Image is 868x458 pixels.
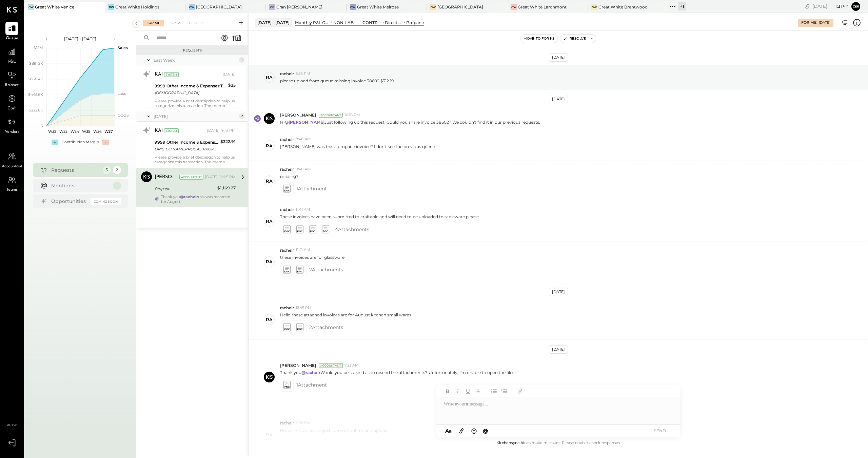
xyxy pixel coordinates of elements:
button: De [850,1,861,12]
div: [PERSON_NAME] [155,174,178,181]
text: Sales [118,45,128,50]
button: Add URL [516,387,525,396]
a: Vendors [0,116,23,135]
p: please upload from queue missing invoice 38602 $312.19 [280,78,394,84]
div: + 1 [678,2,686,11]
div: 1 [113,182,121,190]
span: 2:08 PM [296,420,311,426]
text: W36 [93,129,101,134]
span: 8:46 AM [296,137,311,142]
div: [DATE] [819,20,830,25]
div: [DATE], 9:41 PM [207,128,236,133]
span: a [449,428,452,434]
div: Opportunities [51,198,87,205]
p: Hello these attached invoices are for August kitchen small wares [280,312,411,318]
div: NON-LABOR OPERATING EXPENSES [333,20,359,25]
div: 9999 Other Income & Expenses:To Be Classified [155,139,218,146]
div: Direct Operating Expenses [385,20,403,25]
div: Great White Larchmont [518,4,567,10]
text: $668.4K [28,77,43,81]
span: 11:41 AM [296,247,310,253]
div: [DEMOGRAPHIC_DATA] [155,89,226,96]
div: [GEOGRAPHIC_DATA] [196,4,242,10]
div: For KS [165,20,184,26]
span: 11:41 AM [296,207,310,212]
div: $25 [228,82,236,89]
div: [DATE] [223,72,236,77]
text: $891.2K [29,61,43,66]
strong: @rachelr [180,194,198,199]
div: copy link [804,3,811,10]
div: 3 [103,166,111,174]
span: Balance [5,82,19,88]
div: 1 [239,57,244,63]
button: Move to for ks [521,35,557,43]
div: [DATE] [154,113,237,119]
span: 7:23 AM [344,363,359,368]
div: + [52,140,58,145]
div: [DATE] [549,53,568,62]
text: Labor [118,91,128,96]
span: P&L [8,59,16,65]
text: $1.1M [34,45,43,50]
div: Great White Holdings [115,4,159,10]
a: Teams [0,173,23,193]
div: Mentions [51,182,110,189]
text: $222.8K [29,108,43,112]
div: [DATE], 10:05 PM [205,174,236,180]
div: Great White Brentwood [598,4,648,10]
span: 1 Attachment [296,182,327,195]
div: ra [266,74,273,81]
button: Ordered List [500,387,509,396]
div: GW [511,4,517,10]
div: ORIG CO NAME:PROGAS PROPANE ORIG ID:XXXXXX1047 DESC DATE: CO ENTRY DESCR:BUSINESS SEC:CCD TRACE#:... [155,146,218,152]
text: $445.6K [28,92,43,97]
button: Strikethrough [474,387,482,396]
div: - [102,140,109,145]
strong: @[PERSON_NAME] [284,120,324,125]
span: Accountant [2,164,22,170]
div: 9999 Other Income & Expenses:To Be Classified [155,83,226,89]
span: 8:48 AM [296,167,311,172]
div: Accountant [319,363,343,368]
div: Requests [140,48,245,53]
div: Coming Soon [91,198,121,205]
span: Cash [7,106,16,112]
div: For Me [801,20,816,25]
text: W34 [70,129,79,134]
text: COGS [118,113,129,118]
div: For Me [143,20,164,26]
span: rachelr [280,166,294,172]
div: Propane [406,20,424,25]
div: [DATE] - [DATE] [255,18,292,27]
div: 2 [239,113,244,119]
div: Accountant [179,175,203,180]
span: 5:56 PM [296,71,310,77]
div: GW [350,4,356,10]
div: 2 [113,166,121,174]
button: Resolve [560,35,589,43]
span: 10:18 PM [344,112,360,118]
div: GW [108,4,114,10]
span: rachelr [280,71,294,77]
div: Propane [155,185,215,192]
div: Please provide a brief description to help us categorize this transaction. The memo might be help... [155,155,236,164]
p: These invoices have been submitted to craftable and will need to be uploaded to tableware please [280,214,479,220]
text: 0 [41,123,43,128]
span: Teams [6,187,18,193]
div: Contribution Margin [62,140,99,145]
div: Requests [51,167,99,173]
div: KAI [155,71,163,78]
span: Queue [6,36,18,42]
div: GW [28,4,34,10]
div: System [164,128,179,133]
div: Great White Venice [35,4,74,10]
span: rachelr [280,137,294,142]
div: [DATE] [812,3,849,9]
div: Closed [186,20,207,26]
div: Last Week [154,57,237,63]
a: Cash [0,92,23,112]
div: GW [430,4,436,10]
p: Hi Just following up this request. Could you share invoice 38602? We couldn't find it in our prev... [280,119,540,125]
div: [DATE] [549,95,568,103]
